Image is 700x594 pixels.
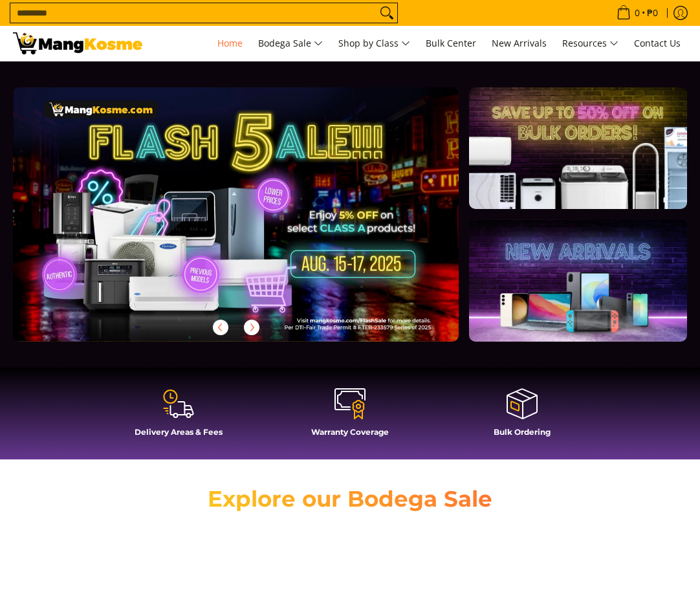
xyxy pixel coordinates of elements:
a: New Arrivals [485,26,553,61]
span: Bulk Center [426,37,476,49]
img: Mang Kosme: Your Home Appliances Warehouse Sale Partner! [13,32,142,54]
a: Contact Us [628,26,687,61]
span: Home [217,37,243,49]
a: More [13,87,500,362]
a: Warranty Coverage [270,387,430,446]
span: • [613,6,662,20]
a: Bulk Center [419,26,483,61]
h4: Warranty Coverage [270,427,430,437]
h4: Delivery Areas & Fees [99,427,258,437]
span: ₱0 [645,8,660,17]
span: Shop by Class [338,36,410,52]
button: Next [237,313,266,342]
span: New Arrivals [492,37,547,49]
a: Shop by Class [332,26,417,61]
button: Search [377,3,397,23]
a: Home [211,26,249,61]
h4: Bulk Ordering [443,427,602,437]
h2: Explore our Bodega Sale [185,485,516,513]
button: Previous [206,313,235,342]
span: Contact Us [634,37,681,49]
a: Bulk Ordering [443,387,602,446]
span: Bodega Sale [258,36,323,52]
a: Delivery Areas & Fees [99,387,258,446]
a: Bodega Sale [252,26,329,61]
span: 0 [633,8,642,17]
nav: Main Menu [155,26,687,61]
span: Resources [562,36,618,52]
a: Resources [556,26,625,61]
